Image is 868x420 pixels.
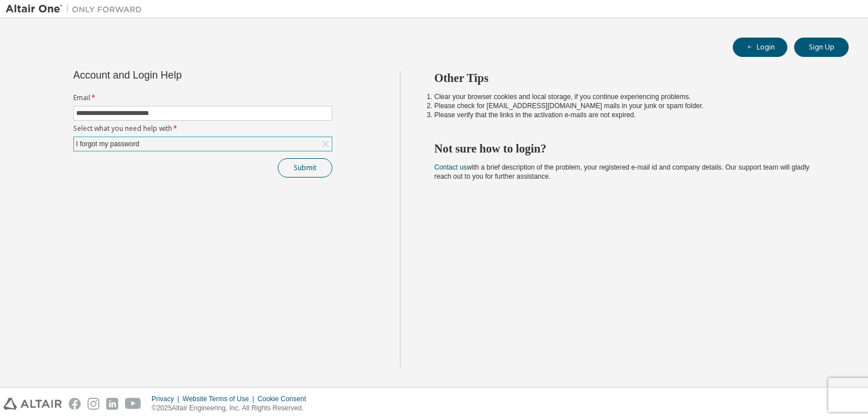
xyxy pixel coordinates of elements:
img: instagram.svg [87,398,99,410]
a: Contact us [435,163,467,171]
div: I forgot my password [74,137,332,151]
p: © 2025 Altair Engineering, Inc. All Rights Reserved. [152,403,313,413]
img: youtube.svg [125,398,141,410]
button: Sign Up [794,38,849,57]
span: with a brief description of the problem, your registered e-mail id and company details. Our suppo... [435,163,809,180]
img: linkedin.svg [106,398,118,410]
div: Privacy [152,394,182,403]
li: Please check for [EMAIL_ADDRESS][DOMAIN_NAME] mails in your junk or spam folder. [435,101,829,110]
img: Altair One [6,3,148,15]
div: Cookie Consent [257,394,312,403]
li: Please verify that the links in the activation e-mails are not expired. [435,110,829,120]
div: Account and Login Help [73,71,281,80]
button: Login [733,38,787,57]
div: I forgot my password [74,138,141,150]
li: Clear your browser cookies and local storage, if you continue experiencing problems. [435,92,829,101]
h2: Other Tips [435,71,829,85]
div: Website Terms of Use [182,394,257,403]
label: Select what you need help with [73,124,332,133]
img: altair_logo.svg [3,398,62,410]
button: Submit [278,158,332,178]
img: facebook.svg [69,398,81,410]
h2: Not sure how to login? [435,141,829,156]
label: Email [73,93,332,102]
